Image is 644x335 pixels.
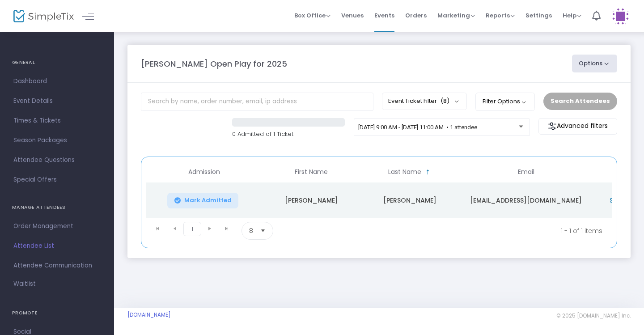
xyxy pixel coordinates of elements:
span: Admission [188,168,220,176]
h4: PROMOTE [12,304,102,322]
h4: GENERAL [12,54,102,72]
img: filter [548,122,557,131]
span: [DATE] 9:00 AM - [DATE] 11:00 AM • 1 attendee [358,124,477,131]
span: © 2025 [DOMAIN_NAME] Inc. [556,312,631,319]
button: Filter Options [475,93,535,110]
button: Select [257,222,269,239]
span: Mark Admitted [184,197,232,204]
p: 0 Admitted of 1 Ticket [232,130,345,139]
button: Options [572,55,618,72]
h4: MANAGE ATTENDEES [12,199,102,216]
button: Event Ticket Filter(8) [382,93,467,110]
m-button: Advanced filters [538,118,617,135]
span: Settings [525,4,552,27]
span: Marketing [437,11,475,20]
span: Venues [341,4,364,27]
span: Attendee List [13,240,101,252]
input: Search by name, order number, email, ip address [141,93,373,111]
span: Times & Tickets [13,115,101,127]
span: 8 [249,226,253,235]
a: [DOMAIN_NAME] [127,311,171,318]
span: Special Offers [13,174,101,186]
kendo-pager-info: 1 - 1 of 1 items [362,222,602,240]
m-panel-title: [PERSON_NAME] Open Play for 2025 [141,58,287,70]
span: Help [563,11,581,20]
span: Email [518,168,534,176]
span: (8) [441,98,449,105]
span: Order Management [13,221,101,232]
span: Page 1 [183,222,201,236]
span: Sortable [424,169,432,176]
span: Last Name [388,168,421,176]
span: Event Details [13,95,101,107]
span: First Name [295,168,328,176]
span: Waitlist [13,280,36,288]
td: [EMAIL_ADDRESS][DOMAIN_NAME] [459,182,593,218]
span: Attendee Questions [13,154,101,166]
span: Season Packages [13,135,101,146]
button: Mark Admitted [167,193,239,208]
td: [PERSON_NAME] [262,182,360,218]
span: Reports [486,11,515,20]
td: [PERSON_NAME] [360,182,459,218]
span: Attendee Communication [13,260,101,271]
span: Dashboard [13,76,101,87]
div: Data table [146,161,612,218]
span: Box Office [294,11,330,20]
span: Orders [405,4,427,27]
span: Events [374,4,394,27]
